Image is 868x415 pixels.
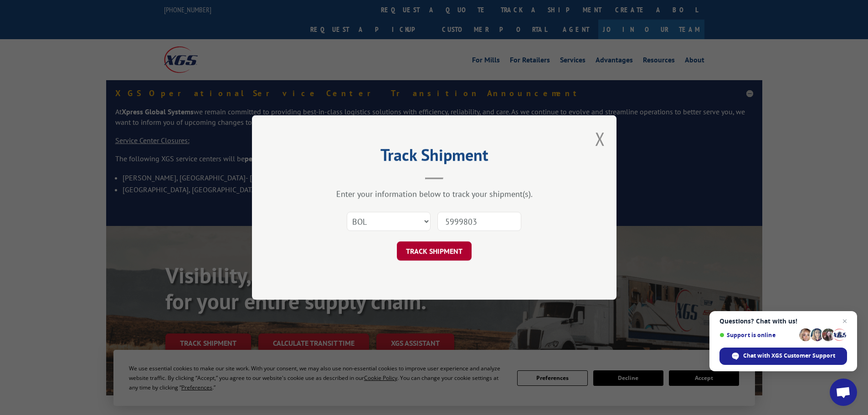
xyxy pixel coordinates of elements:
[437,212,521,231] input: Number(s)
[397,241,472,261] button: TRACK SHIPMENT
[743,352,835,360] span: Chat with XGS Customer Support
[719,332,796,338] span: Support is online
[298,189,571,199] div: Enter your information below to track your shipment(s).
[298,149,571,166] h2: Track Shipment
[719,348,847,365] span: Chat with XGS Customer Support
[719,318,847,325] span: Questions? Chat with us!
[595,127,605,151] button: Close modal
[830,379,857,406] a: Open chat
